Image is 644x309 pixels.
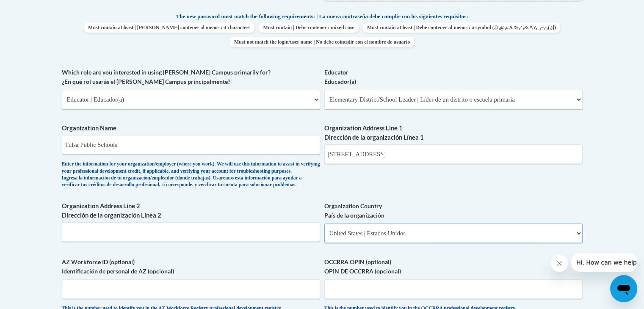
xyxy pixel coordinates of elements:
[324,257,583,276] label: OCCRRA OPIN (optional) OPIN DE OCCRRA (opcional)
[610,275,637,302] iframe: Button to launch messaging window
[324,144,583,164] input: Metadata input
[84,22,254,33] span: Must contain at least | [PERSON_NAME] contener al menos : 4 characters
[363,22,560,33] span: Must contain at least | Debe contener al menos : a symbol (.[!,@,#,$,%,^,&,*,?,_,~,-,(,)])
[62,257,320,276] label: AZ Workforce ID (optional) Identificación de personal de AZ (opcional)
[551,255,568,272] iframe: Close message
[62,68,320,86] label: Which role are you interested in using [PERSON_NAME] Campus primarily for? ¿En qué rol usarás el ...
[230,37,414,47] span: Must not match the login/user name | No debe coincidir con el nombre de usuario
[62,222,320,242] input: Metadata input
[62,124,320,133] label: Organization Name
[324,68,583,86] label: Educator Educador(a)
[571,253,637,272] iframe: Message from company
[62,135,320,154] input: Metadata input
[324,124,583,142] label: Organization Address Line 1 Dirección de la organización Línea 1
[62,161,320,189] div: Enter the information for your organization/employer (where you work). We will use this informati...
[176,13,468,20] span: The new password must match the following requirements: | La nueva contraseña debe cumplir con lo...
[5,6,69,13] span: Hi. How can we help?
[62,201,320,220] label: Organization Address Line 2 Dirección de la organización Línea 2
[259,22,358,33] span: Must contain | Debe contener : mixed case
[324,201,583,220] label: Organization Country País de la organización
